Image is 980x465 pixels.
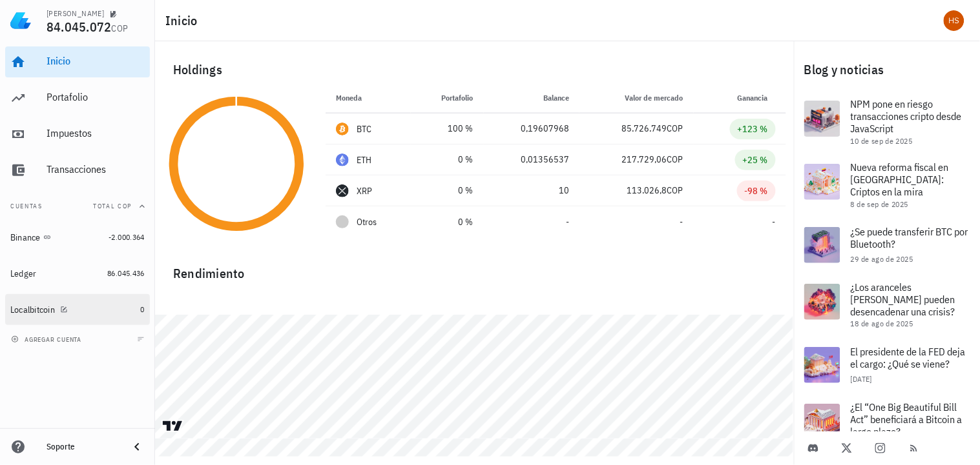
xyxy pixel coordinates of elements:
th: Portafolio [411,83,484,114]
div: BTC [357,123,372,135]
span: Nueva reforma fiscal en [GEOGRAPHIC_DATA]: Criptos en la mira [851,161,949,198]
span: 29 de ago de 2025 [851,254,913,264]
span: -2.000.364 [109,232,145,242]
span: ¿El “One Big Beautiful Bill Act” beneficiará a Bitcoin a largo plazo? [851,401,963,438]
a: Portafolio [5,83,150,114]
span: El presidente de la FED deja el cargo: ¿Qué se viene? [851,345,966,370]
a: El presidente de la FED deja el cargo: ¿Qué se viene? [DATE] [794,337,980,393]
span: agregar cuenta [14,335,81,344]
a: ¿Los aranceles [PERSON_NAME] pueden desencadenar una crisis? 18 de ago de 2025 [794,273,980,337]
span: NPM pone en riesgo transacciones cripto desde JavaScript [851,97,962,135]
span: 18 de ago de 2025 [851,319,913,328]
span: ¿Los aranceles [PERSON_NAME] pueden desencadenar una crisis? [851,281,955,318]
a: Inicio [5,46,150,77]
th: Balance [484,83,580,114]
div: Localbitcoin [10,304,55,315]
span: Ganancia [738,93,776,103]
div: +25 % [743,153,768,166]
a: Binance -2.000.364 [5,222,150,253]
div: [PERSON_NAME] [47,8,104,19]
th: Valor de mercado [579,83,694,114]
a: Impuestos [5,119,150,150]
div: 0 % [421,153,474,166]
a: ¿Se puede transferir BTC por Bluetooth? 29 de ago de 2025 [794,217,980,273]
div: Impuestos [47,127,145,139]
div: 0,01356537 [494,153,570,166]
button: CuentasTotal COP [5,191,150,222]
span: 84.045.072 [47,18,112,35]
a: Localbitcoin 0 [5,294,150,325]
span: COP [667,184,683,196]
img: LedgiFi [10,10,31,31]
a: Ledger 86.045.436 [5,258,150,289]
div: Inicio [47,55,145,67]
div: 0 % [421,184,474,197]
th: Moneda [326,83,411,114]
span: - [680,216,683,228]
div: XRP [357,184,373,197]
a: Nueva reforma fiscal en [GEOGRAPHIC_DATA]: Criptos en la mira 8 de sep de 2025 [794,153,980,217]
span: - [566,216,569,228]
div: Soporte [47,442,119,452]
span: Otros [357,215,377,229]
div: XRP-icon [336,184,349,197]
span: COP [667,123,683,134]
a: Charting by TradingView [162,420,184,432]
span: 86.045.436 [107,268,145,278]
div: avatar [944,10,964,31]
a: ¿El “One Big Beautiful Bill Act” beneficiará a Bitcoin a largo plazo? [794,393,980,457]
div: BTC-icon [336,123,349,135]
div: -98 % [745,184,768,197]
div: 10 [494,184,570,197]
span: COP [667,153,683,165]
a: Transacciones [5,155,150,186]
h1: Inicio [165,10,203,31]
div: Blog y noticias [794,49,980,90]
div: Transacciones [47,163,145,175]
span: ¿Se puede transferir BTC por Bluetooth? [851,225,968,250]
div: Ledger [10,268,37,279]
div: 100 % [421,122,474,135]
span: - [773,216,776,228]
div: Rendimiento [163,253,786,284]
span: 8 de sep de 2025 [851,199,908,209]
span: 217.729,06 [622,153,667,165]
button: agregar cuenta [8,333,87,346]
span: 0 [141,304,145,314]
div: 0 % [421,215,474,229]
div: Holdings [163,49,786,90]
div: Binance [10,232,41,243]
span: 113.026,8 [627,184,667,196]
span: 10 de sep de 2025 [851,136,913,146]
div: +123 % [738,123,768,135]
span: COP [112,23,129,34]
div: ETH [357,153,372,166]
span: Total COP [93,202,132,210]
div: Portafolio [47,91,145,103]
div: 0,19607968 [494,122,570,135]
span: [DATE] [851,374,872,384]
div: ETH-icon [336,153,349,166]
span: 85.726.749 [622,123,667,134]
a: NPM pone en riesgo transacciones cripto desde JavaScript 10 de sep de 2025 [794,90,980,153]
